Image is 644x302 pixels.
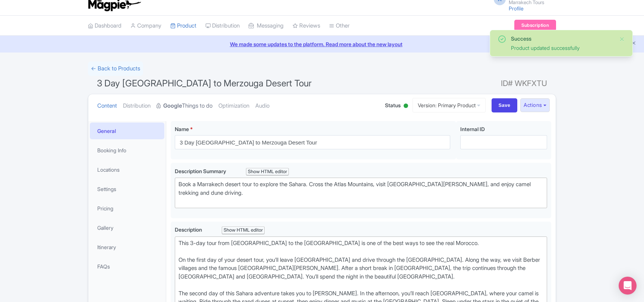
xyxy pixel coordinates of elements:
[520,98,550,112] button: Actions
[402,101,410,112] div: Active
[97,78,312,89] span: 3 Day [GEOGRAPHIC_DATA] to Merzouga Desert Tour
[175,126,189,132] span: Name
[509,5,524,12] a: Profile
[514,20,556,31] a: Subscription
[123,94,151,118] a: Distribution
[157,94,212,118] a: GoogleThings to do
[511,35,613,42] div: Success
[511,44,613,52] div: Product updated successfully
[631,39,637,48] button: Close announcement
[249,16,284,36] a: Messaging
[90,161,164,178] a: Locations
[501,76,547,91] span: ID# WKFXTU
[218,94,249,118] a: Optimization
[90,258,164,275] a: FAQs
[90,200,164,217] a: Pricing
[293,16,320,36] a: Reviews
[619,277,637,295] div: Open Intercom Messenger
[175,168,227,174] span: Description Summary
[90,181,164,197] a: Settings
[205,16,240,36] a: Distribution
[90,142,164,159] a: Booking Info
[130,16,161,36] a: Company
[88,16,121,36] a: Dashboard
[492,98,518,112] input: Save
[90,219,164,236] a: Gallery
[222,226,265,234] div: Show HTML editor
[97,94,117,118] a: Content
[619,35,625,44] button: Close
[163,102,182,110] strong: Google
[385,101,401,109] span: Status
[329,16,350,36] a: Other
[88,61,143,76] a: ← Back to Products
[90,123,164,139] a: General
[413,98,486,112] a: Version: Primary Product
[179,180,543,206] div: Book a Marrakech desert tour to explore the Sahara. Cross the Atlas Mountains, visit [GEOGRAPHIC_...
[175,226,203,233] span: Description
[246,168,289,176] div: Show HTML editor
[170,16,196,36] a: Product
[460,126,485,132] span: Internal ID
[90,239,164,255] a: Itinerary
[4,40,640,48] a: We made some updates to the platform. Read more about the new layout
[255,94,269,118] a: Audio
